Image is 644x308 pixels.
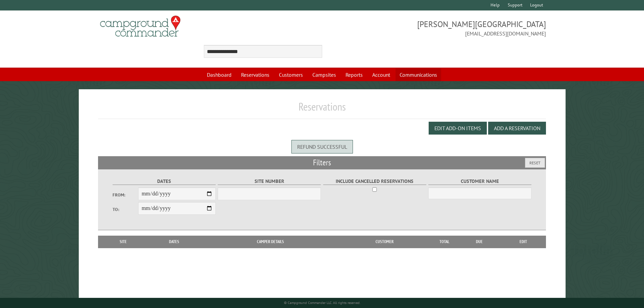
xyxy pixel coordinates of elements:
[488,122,546,135] button: Add a Reservation
[341,68,367,81] a: Reports
[431,236,458,248] th: Total
[429,122,487,135] button: Edit Add-on Items
[284,301,360,305] small: © Campground Commander LLC. All rights reserved.
[98,156,546,169] h2: Filters
[323,177,426,185] label: Include Cancelled Reservations
[113,206,138,213] label: To:
[501,236,546,248] th: Edit
[322,19,546,38] span: [PERSON_NAME][GEOGRAPHIC_DATA] [EMAIL_ADDRESS][DOMAIN_NAME]
[428,177,531,185] label: Customer Name
[113,192,138,198] label: From:
[237,68,273,81] a: Reservations
[525,158,545,168] button: Reset
[396,68,441,81] a: Communications
[203,68,236,81] a: Dashboard
[98,100,546,119] h1: Reservations
[338,236,431,248] th: Customer
[458,236,501,248] th: Due
[145,236,203,248] th: Dates
[203,236,338,248] th: Camper Details
[275,68,307,81] a: Customers
[291,140,353,153] div: Refund successful
[98,13,183,40] img: Campground Commander
[101,236,145,248] th: Site
[368,68,394,81] a: Account
[113,177,216,185] label: Dates
[308,68,340,81] a: Campsites
[218,177,321,185] label: Site Number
